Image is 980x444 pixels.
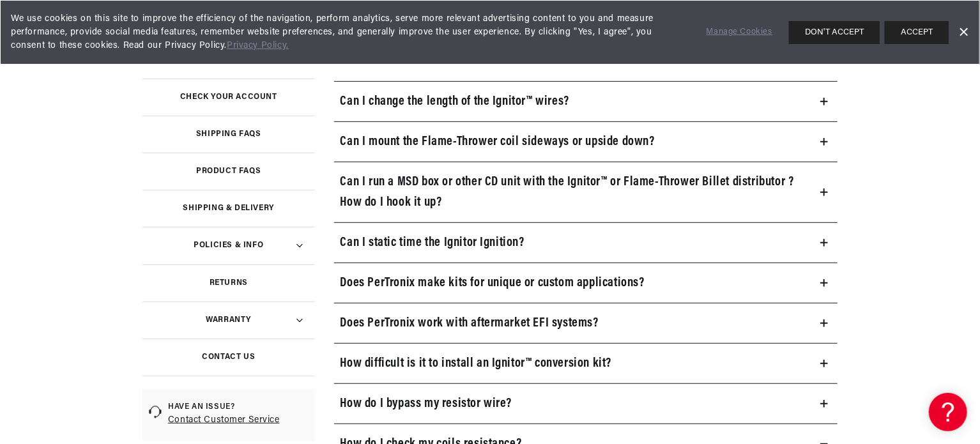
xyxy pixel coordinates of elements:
[789,21,880,44] button: DON'T ACCEPT
[194,242,263,249] h3: Policies & Info
[142,264,315,302] a: Returns
[341,233,524,253] h3: Can I static time the Ignitor Ignition?
[341,172,806,213] h3: Can I run a MSD box or other CD unit with the Ignitor™ or Flame-Thrower Billet distributor ? How ...
[334,303,838,343] summary: Does PerTronix work with aftermarket EFI systems?
[334,344,838,383] summary: How difficult is it to install an Ignitor™ conversion kit?
[196,168,261,174] h3: Product FAQs
[341,353,612,374] h3: How difficult is it to install an Ignitor™ conversion kit?
[341,132,655,152] h3: Can I mount the Flame-Thrower coil sideways or upside down?
[334,223,838,263] summary: Can I static time the Ignitor Ignition?
[341,313,599,333] h3: Does PerTronix work with aftermarket EFI systems?
[11,12,689,52] span: We use cookies on this site to improve the efficiency of the navigation, perform analytics, serve...
[341,394,512,414] h3: How do I bypass my resistor wire?
[334,122,838,162] summary: Can I mount the Flame-Thrower coil sideways or upside down?
[341,91,570,112] h3: Can I change the length of the Ignitor™ wires?
[334,384,838,424] summary: How do I bypass my resistor wire?
[168,413,309,428] a: Contact Customer Service
[142,302,315,339] summary: Warranty
[210,280,248,286] h3: Returns
[707,26,772,39] a: Manage Cookies
[885,21,949,44] button: ACCEPT
[168,402,309,413] span: Have an issue?
[142,79,315,116] a: Check your account
[183,205,274,211] h3: Shipping & Delivery
[954,23,973,42] a: Dismiss Banner
[334,263,838,303] summary: Does PerTronix make kits for unique or custom applications?
[334,82,838,121] summary: Can I change the length of the Ignitor™ wires?
[202,354,255,360] h3: Contact Us
[142,190,315,227] a: Shipping & Delivery
[227,41,289,50] a: Privacy Policy.
[334,162,838,222] summary: Can I run a MSD box or other CD unit with the Ignitor™ or Flame-Thrower Billet distributor ? How ...
[142,339,315,376] a: Contact Us
[341,273,645,293] h3: Does PerTronix make kits for unique or custom applications?
[142,153,315,190] a: Product FAQs
[180,94,277,100] h3: Check your account
[142,227,315,264] summary: Policies & Info
[206,317,251,323] h3: Warranty
[196,131,261,137] h3: Shipping FAQs
[142,116,315,153] a: Shipping FAQs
